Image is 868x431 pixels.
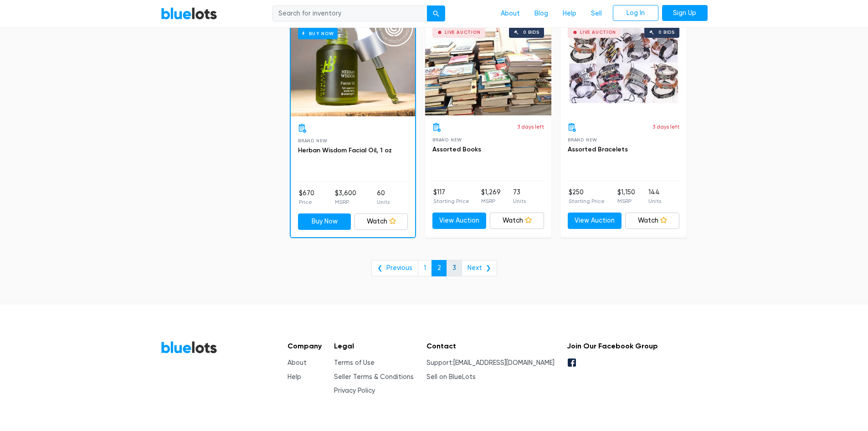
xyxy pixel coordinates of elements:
a: Herban Wisdom Facial Oil, 1 oz [298,146,392,154]
li: $117 [433,187,469,206]
div: Live Auction [445,30,481,35]
li: $670 [299,188,314,207]
li: 144 [648,187,661,206]
a: Sign Up [662,5,708,21]
p: Starting Price [433,197,469,205]
p: Price [299,198,314,206]
a: Next ❯ [462,260,497,276]
a: Help [288,373,301,381]
h5: Contact [426,342,555,350]
a: View Auction [432,213,487,229]
a: Sell [584,5,609,22]
h5: Legal [334,342,414,350]
a: Assorted Bracelets [568,145,628,153]
a: Sell on BlueLots [426,373,476,381]
a: Watch [625,213,679,229]
a: 1 [418,260,432,276]
p: Units [377,198,390,206]
li: $1,150 [617,187,635,206]
div: Live Auction [580,30,616,35]
p: MSRP [617,197,635,205]
a: Watch [354,213,408,230]
span: Brand New [298,138,328,143]
div: 0 bids [523,30,539,35]
a: Terms of Use [334,359,375,367]
a: Log In [613,5,658,21]
p: 3 days left [517,123,544,131]
a: Privacy Policy [334,387,375,395]
a: Live Auction 0 bids [560,20,687,115]
h5: Join Our Facebook Group [567,342,658,350]
a: Live Auction 0 bids [425,20,551,115]
p: MSRP [481,197,501,205]
h6: Buy Now [298,28,338,39]
a: Assorted Books [432,145,481,153]
li: Support: [426,358,555,368]
a: About [493,5,527,22]
p: Units [648,197,661,205]
p: MSRP [335,198,356,206]
p: Starting Price [569,197,605,205]
a: Buy Now [291,21,415,116]
a: BlueLots [161,341,217,354]
a: [EMAIL_ADDRESS][DOMAIN_NAME] [453,359,555,367]
a: ❮ Previous [371,260,418,276]
a: Watch [490,213,544,229]
a: BlueLots [161,7,217,20]
li: $3,600 [335,188,356,207]
a: Blog [527,5,555,22]
h5: Company [288,342,322,350]
input: Search for inventory [272,5,427,22]
li: 73 [513,187,526,206]
div: 0 bids [658,30,675,35]
span: Brand New [568,137,597,142]
a: Seller Terms & Conditions [334,373,414,381]
p: 3 days left [652,123,679,131]
li: $250 [569,187,605,206]
a: Help [555,5,584,22]
a: 2 [431,260,447,276]
a: Buy Now [298,213,351,230]
span: Brand New [432,137,462,142]
p: Units [513,197,526,205]
li: 60 [377,188,390,207]
li: $1,269 [481,187,501,206]
a: View Auction [568,213,622,229]
a: 3 [447,260,462,276]
a: About [288,359,307,367]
